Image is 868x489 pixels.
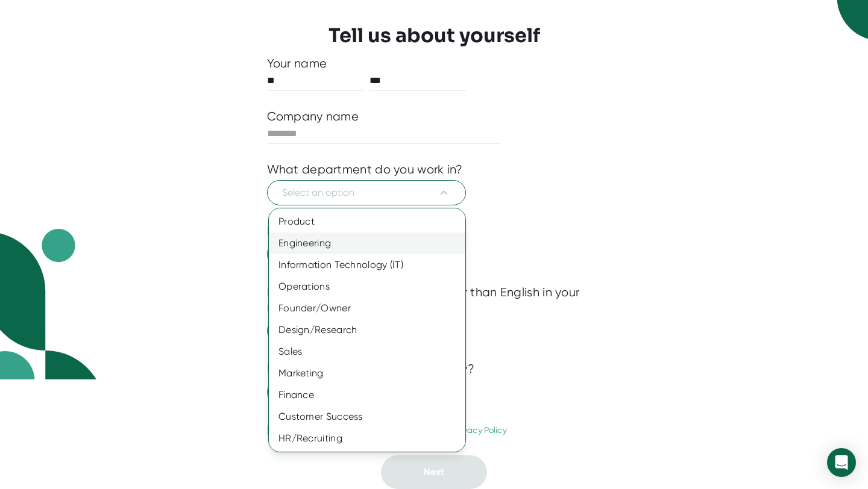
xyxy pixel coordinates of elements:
[269,406,465,428] div: Customer Success
[269,211,465,232] div: Product
[269,428,465,449] div: HR/Recruiting
[269,297,465,319] div: Founder/Owner
[269,232,465,254] div: Engineering
[269,363,465,384] div: Marketing
[827,448,856,477] div: Open Intercom Messenger
[269,276,465,297] div: Operations
[269,341,465,363] div: Sales
[269,449,465,471] div: Legal
[269,254,465,276] div: Information Technology (IT)
[269,319,465,341] div: Design/Research
[269,384,465,406] div: Finance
